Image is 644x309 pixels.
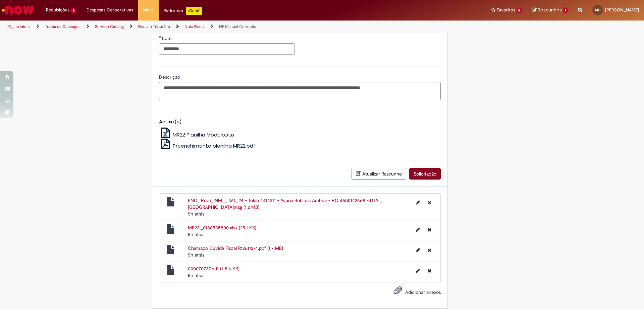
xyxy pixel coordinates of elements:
[87,7,133,13] span: Despesas Corporativas
[219,24,256,29] a: NF Manual Correção
[159,119,441,125] h5: Anexo(s)
[188,211,204,217] span: 5h atrás
[517,8,522,13] span: 8
[405,289,441,296] span: Adicionar anexos
[392,284,404,300] button: Adicionar anexos
[45,24,80,29] a: Todos os Catálogos
[412,197,424,208] button: Editar nome de arquivo ENC_ Proc_ NM__ 361_24 - Tokio 4414211 - Avaria Bobinas Ambev - PO 4500142...
[143,7,154,13] span: More
[173,131,234,138] span: MR22 Planilha Modelo.xlsx
[186,7,202,15] p: +GenAi
[352,168,406,180] button: Atualizar Rascunho
[605,7,639,13] span: [PERSON_NAME]
[188,197,382,210] a: ENC_ Proc_ NM__ 361_24 - Tokio 4414211 - Avaria Bobinas Ambev - PO 4500142568 - DTA _ [GEOGRAPHIC...
[7,24,31,29] a: Página inicial
[173,142,255,149] span: Preenchimento planilha MR22.pdf
[159,82,441,100] textarea: Descrição
[184,24,205,29] a: Nota Fiscal
[412,245,424,256] button: Editar nome de arquivo Chamado Duvida Fiscal R12611274.pdf
[188,231,204,237] span: 5h atrás
[159,74,181,80] span: Descrição
[538,7,562,13] span: Rascunhos
[497,7,515,13] span: Favoritos
[162,35,173,41] span: Lote
[95,24,124,29] a: Service Catalog
[532,7,568,13] a: Rascunhos
[424,197,435,208] button: Excluir ENC_ Proc_ NM__ 361_24 - Tokio 4414211 - Avaria Bobinas Ambev - PO 4500142568 - DTA _ POR...
[188,225,256,231] a: MR22 _0180535800.xlsx (25.1 KB)
[5,21,424,33] ul: Trilhas de página
[159,142,256,149] a: Preenchimento planilha MR22.pdf
[188,266,239,272] a: 000070737.pdf (118.6 KB)
[424,265,435,276] button: Excluir 000070737.pdf
[563,7,568,13] span: 1
[164,7,202,15] div: Padroniza
[188,245,283,251] a: Chamado Duvida Fiscal R12611274.pdf (1.7 MB)
[412,265,424,276] button: Editar nome de arquivo 000070737.pdf
[1,3,35,17] img: ServiceNow
[595,8,600,12] span: MC
[424,245,435,256] button: Excluir Chamado Duvida Fiscal R12611274.pdf
[188,272,204,278] span: 5h atrás
[159,43,295,55] input: Lote
[424,224,435,235] button: Excluir MR22 _0180535800.xlsx
[138,24,170,29] a: Fiscal e Tributário
[71,8,76,13] span: 2
[188,252,204,258] time: 28/08/2025 10:46:55
[188,272,204,278] time: 28/08/2025 10:46:54
[412,224,424,235] button: Editar nome de arquivo MR22 _0180535800.xlsx
[409,168,441,180] button: Solicitação
[188,252,204,258] span: 5h atrás
[159,131,235,138] a: MR22 Planilha Modelo.xlsx
[46,7,69,13] span: Requisições
[159,36,162,38] span: Obrigatório Preenchido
